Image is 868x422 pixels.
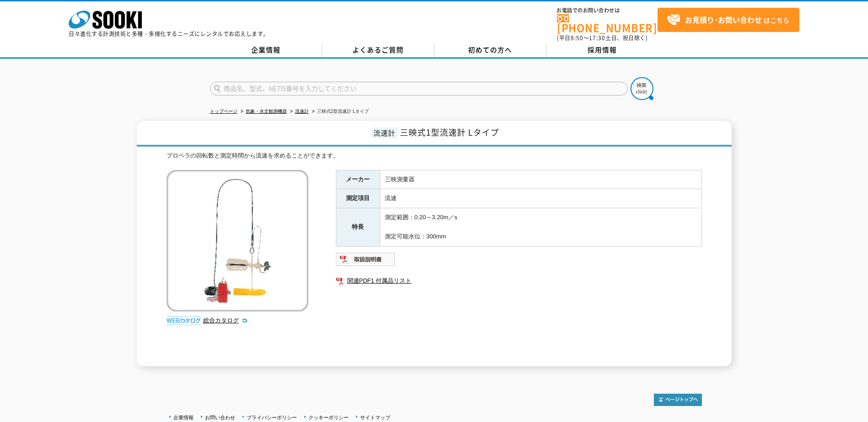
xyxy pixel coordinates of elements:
[336,208,380,246] th: 特長
[336,170,380,189] th: メーカー
[173,415,194,420] a: 企業情報
[557,34,647,42] span: (平日 ～ 土日、祝日除く)
[308,415,349,420] a: クッキーポリシー
[310,107,369,116] li: 三映式1型流速計 Lタイプ
[205,415,235,420] a: お問い合わせ
[631,77,653,100] img: btn_search.png
[571,34,583,42] span: 8:50
[546,43,658,57] a: 採用情報
[371,127,398,138] span: 流速計
[336,275,702,287] a: 関連PDF1 付属品リスト
[360,415,390,420] a: サイトマップ
[380,208,701,246] td: 測定範囲：0.20～3.20m／s 測定可能水位：300mm
[322,43,434,57] a: よくあるご質問
[468,45,512,55] span: 初めての方へ
[246,109,287,114] a: 気象・水文観測機器
[247,415,297,420] a: プライバシーポリシー
[210,82,628,95] input: 商品名、型式、NETIS番号を入力してください
[380,170,701,189] td: 三映測量器
[400,126,499,138] span: 三映式1型流速計 Lタイプ
[557,14,658,33] a: [PHONE_NUMBER]
[685,14,762,25] strong: お見積り･お問い合わせ
[434,43,546,57] a: 初めての方へ
[658,8,799,32] a: お見積り･お問い合わせはこちら
[167,170,308,311] img: 三映式1型流速計 Lタイプ
[654,394,702,406] img: トップページへ
[336,189,380,208] th: 測定項目
[589,34,605,42] span: 17:30
[69,31,269,37] p: 日々進化する計測技術と多種・多様化するニーズにレンタルでお応えします。
[210,109,237,114] a: トップページ
[203,317,248,324] a: 総合カタログ
[167,151,702,161] div: プロペラの回転数と測定時間から流速を求めることができます。
[336,252,396,267] img: 取扱説明書
[667,13,789,27] span: はこちら
[167,316,201,325] img: webカタログ
[210,43,322,57] a: 企業情報
[336,258,396,265] a: 取扱説明書
[295,109,309,114] a: 流速計
[380,189,701,208] td: 流速
[557,8,658,13] span: お電話でのお問い合わせは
